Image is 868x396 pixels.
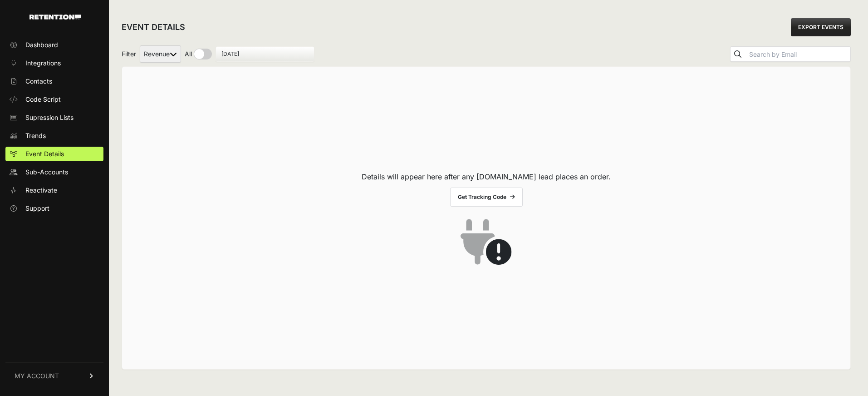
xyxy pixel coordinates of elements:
[25,168,68,177] span: Sub-Accounts
[25,59,61,68] span: Integrations
[122,49,136,59] span: Filter
[5,129,103,143] a: Trends
[5,92,103,107] a: Code Script
[25,131,46,140] span: Trends
[5,147,103,161] a: Event Details
[25,204,49,213] span: Support
[25,95,61,104] span: Code Script
[5,56,103,70] a: Integrations
[5,38,103,52] a: Dashboard
[25,186,57,195] span: Reactivate
[122,21,185,34] h2: EVENT DETAILS
[15,371,59,381] span: MY ACCOUNT
[5,74,103,89] a: Contacts
[5,165,103,179] a: Sub-Accounts
[450,188,523,207] a: Get Tracking Code
[362,171,611,182] p: Details will appear here after any [DOMAIN_NAME] lead places an order.
[29,15,81,20] img: Retention.com
[791,18,851,36] a: EXPORT EVENTS
[25,113,74,122] span: Supression Lists
[5,110,103,125] a: Supression Lists
[140,45,181,63] select: Filter
[5,183,103,198] a: Reactivate
[5,201,103,216] a: Support
[25,149,64,158] span: Event Details
[25,77,52,86] span: Contacts
[747,48,850,61] input: Search by Email
[25,40,58,49] span: Dashboard
[5,362,103,390] a: MY ACCOUNT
